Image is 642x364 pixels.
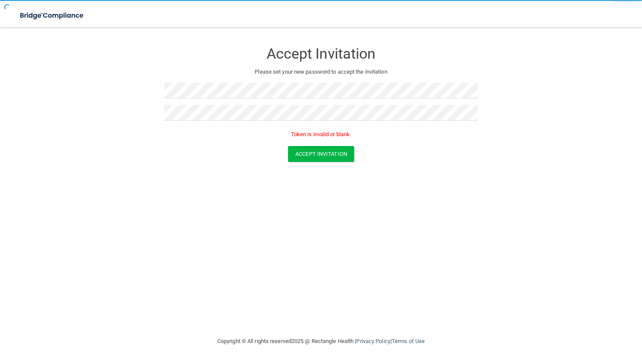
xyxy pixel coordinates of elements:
[165,129,477,140] p: Token is invalid or blank.
[165,328,477,355] div: Copyright © All rights reserved 2025 @ Rectangle Health | |
[13,7,92,24] img: bridge_compliance_login_screen.278c3ca4.svg
[392,338,425,344] a: Terms of Use
[171,67,471,77] p: Please set your new password to accept the invitation
[165,46,477,62] h3: Accept Invitation
[288,146,354,162] button: Accept Invitation
[356,338,390,344] a: Privacy Policy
